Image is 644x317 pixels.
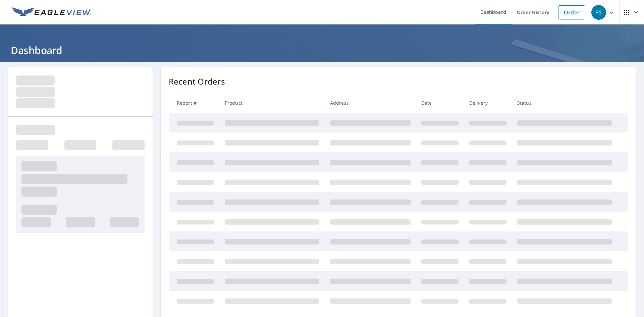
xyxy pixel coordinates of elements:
th: Status [512,93,617,113]
th: Report # [169,93,219,113]
th: Date [416,93,464,113]
th: Address [325,93,416,113]
th: Product [219,93,325,113]
th: Delivery [464,93,512,113]
div: PS [591,5,606,20]
h1: Dashboard [8,43,636,57]
img: EV Logo [12,7,91,17]
p: Recent Orders [169,75,225,88]
a: Order [558,5,585,19]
